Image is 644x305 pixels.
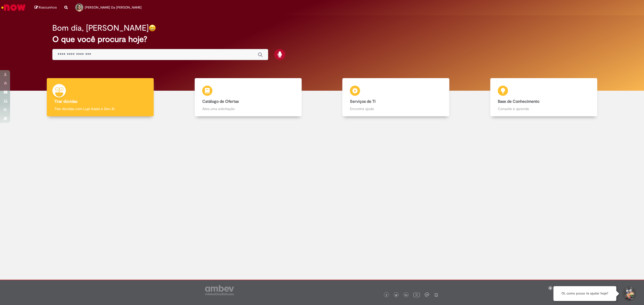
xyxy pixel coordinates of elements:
[498,99,539,104] b: Base de Conhecimento
[52,24,149,32] h2: Bom dia, [PERSON_NAME]
[553,286,616,301] div: Oi, como posso te ajudar hoje?
[322,78,470,117] a: Serviços de TI Encontre ajuda
[350,99,376,104] b: Serviços de TI
[1,3,26,13] img: ServiceNow
[34,5,57,10] a: Rascunhos
[26,78,174,117] a: Tirar dúvidas Tirar dúvidas com Lupi Assist e Gen Ai
[395,294,397,296] img: logo_footer_twitter.png
[405,294,407,297] img: logo_footer_linkedin.png
[174,78,322,117] a: Catálogo de Ofertas Abra uma solicitação
[52,35,592,44] h2: O que você procura hoje?
[54,99,77,104] b: Tirar dúvidas
[413,291,420,298] img: logo_footer_youtube.png
[39,5,57,10] span: Rascunhos
[202,106,294,111] p: Abra uma solicitação
[350,106,442,111] p: Encontre ajuda
[425,292,429,297] img: logo_footer_workplace.png
[202,99,239,104] b: Catálogo de Ofertas
[621,286,636,301] button: Iniciar Conversa de Suporte
[149,24,156,32] img: happy-face.png
[470,78,618,117] a: Base de Conhecimento Consulte e aprenda
[385,294,388,296] img: logo_footer_facebook.png
[205,285,234,295] img: logo_footer_ambev_rotulo_gray.png
[434,292,438,297] img: logo_footer_naosei.png
[85,5,142,10] span: [PERSON_NAME] Da [PERSON_NAME]
[54,106,146,111] p: Tirar dúvidas com Lupi Assist e Gen Ai
[498,106,590,111] p: Consulte e aprenda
